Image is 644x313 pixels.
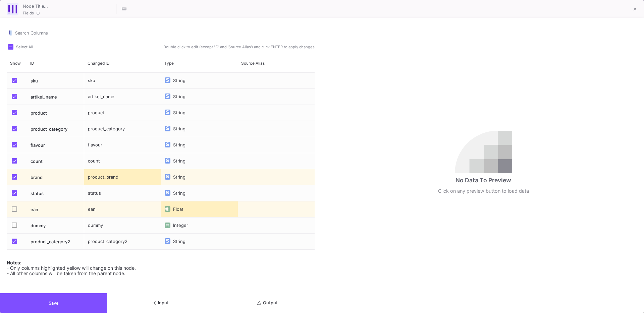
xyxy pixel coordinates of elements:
div: Press SPACE to select this row. [7,169,84,185]
img: columns.svg [7,30,13,36]
span: Type [164,61,174,66]
div: Press SPACE to select this row. [7,73,84,89]
div: product_category [84,121,161,137]
div: artikel_name [27,89,84,105]
div: Press SPACE to select this row. [84,217,315,234]
div: flavour [84,137,161,153]
div: Press SPACE to select this row. [84,153,315,169]
div: Press SPACE to select this row. [84,121,315,137]
button: Input [107,293,214,313]
div: No Data To Preview [455,176,511,185]
div: Press SPACE to select this row. [7,201,84,217]
div: String [173,153,189,169]
b: Notes: [7,260,21,265]
div: String [173,185,189,201]
div: status [27,185,84,201]
div: String [173,73,189,89]
div: product [27,105,84,121]
div: ean [84,201,161,217]
input: Node Title... [21,1,115,10]
div: flavour [27,137,84,153]
span: ID [30,61,34,66]
div: product_brand [84,169,161,185]
div: Press SPACE to select this row. [7,185,84,201]
div: ean [27,201,84,217]
div: Press SPACE to select this row. [7,137,84,153]
div: Press SPACE to select this row. [7,234,84,250]
div: String [173,234,189,250]
div: Press SPACE to select this row. [84,89,315,105]
div: product_category [27,121,84,137]
div: dummy [27,217,84,233]
img: no-data.svg [455,131,512,173]
div: Integer [173,217,191,234]
div: Press SPACE to select this row. [84,185,315,201]
span: Select All [16,45,33,49]
div: dummy [84,217,161,233]
div: String [173,121,189,137]
div: Click on any preview button to load data [438,187,529,195]
div: Press SPACE to select this row. [7,89,84,105]
span: Source Alias [241,61,265,66]
div: Press SPACE to select this row. [84,105,315,121]
div: product_category2 [84,234,161,249]
div: brand [27,169,84,185]
div: product [84,105,161,121]
div: count [27,153,84,169]
div: String [173,105,189,121]
div: Press SPACE to select this row. [7,153,84,169]
button: Output [214,293,321,313]
div: Press SPACE to select this row. [84,73,315,89]
div: sku [27,73,84,88]
div: String [173,137,189,153]
span: Double click to edit (except 'ID' and 'Source Alias') and click ENTER to apply changes [162,44,315,50]
div: Press SPACE to select this row. [84,234,315,250]
img: fields-ui.svg [8,5,17,13]
div: count [84,153,161,169]
div: - Only columns highlighted yellow will change on this node. - All other columns will be taken fro... [7,256,315,276]
span: Input [152,300,169,305]
div: artikel_name [84,89,161,105]
div: Press SPACE to select this row. [7,105,84,121]
div: Float [173,201,186,217]
div: Press SPACE to select this row. [84,137,315,153]
div: product_category2 [27,234,84,249]
span: Output [257,300,278,305]
span: Save [49,301,59,306]
div: Press SPACE to select this row. [7,121,84,137]
div: String [173,89,189,105]
div: Press SPACE to select this row. [84,201,315,217]
div: String [173,169,189,185]
input: Search for Name, Type, etc. [15,30,315,36]
div: Press SPACE to select this row. [7,217,84,234]
span: Changed ID [88,61,110,66]
div: status [84,185,161,201]
div: Press SPACE to select this row. [84,169,315,185]
button: Hotkeys List [117,2,131,16]
div: sku [84,73,161,88]
span: Show [10,61,21,66]
span: Fields [23,10,34,16]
